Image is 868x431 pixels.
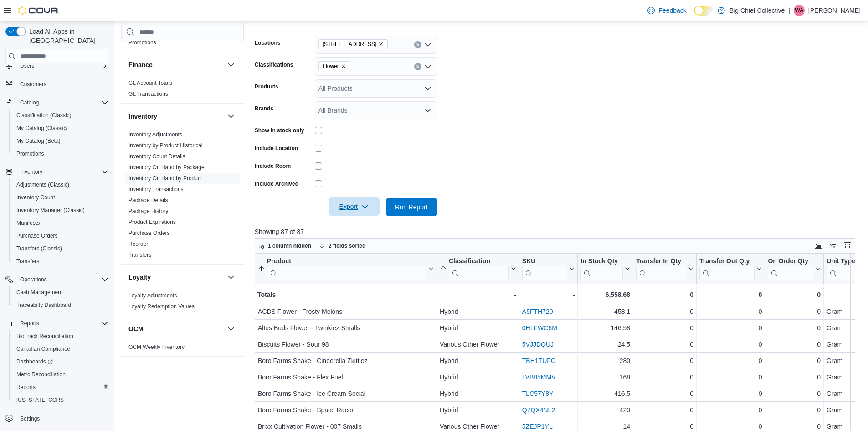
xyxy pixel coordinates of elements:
span: Manifests [13,218,108,228]
a: TLC57Y8Y [522,390,553,397]
span: Traceabilty Dashboard [16,301,71,309]
div: Loyalty [121,290,244,316]
div: Wilson Allen [794,5,805,16]
button: Classification (Classic) [9,109,112,122]
div: Hybrid [440,388,516,399]
div: 0 [768,405,821,415]
div: ACDS Flower - Frosty Melons [258,306,434,317]
span: Load All Apps in [GEOGRAPHIC_DATA] [26,27,108,45]
span: [STREET_ADDRESS] [323,40,377,49]
button: SKU [522,257,575,280]
div: 168 [580,372,630,383]
button: Metrc Reconciliation [9,368,112,381]
div: Gram [827,355,868,366]
span: Customers [20,81,46,88]
button: Pricing [226,364,236,375]
a: Traceabilty Dashboard [13,300,75,311]
a: My Catalog (Classic) [13,123,71,134]
div: - [522,289,575,300]
div: 6,558.68 [580,289,630,300]
button: Adjustments (Classic) [9,178,112,191]
span: [US_STATE] CCRS [16,396,64,404]
div: 0 [699,372,762,383]
span: Package History [128,208,168,215]
div: Classification [449,257,509,266]
div: Gram [827,339,868,350]
button: Transfers [9,255,112,268]
button: Cash Management [9,286,112,299]
span: Inventory Count Details [128,153,185,160]
a: Reports [13,382,39,393]
a: Inventory Manager (Classic) [13,205,88,216]
h3: Loyalty [128,273,151,282]
button: [US_STATE] CCRS [9,394,112,406]
a: Cash Management [13,287,66,298]
a: GL Account Totals [128,80,172,86]
span: Inventory Transactions [128,186,184,193]
span: Manifests [16,219,40,227]
div: Biscuits Flower - Sour 98 [258,339,434,350]
span: Metrc Reconciliation [13,369,108,380]
span: Users [16,60,108,71]
a: Product Expirations [128,219,176,225]
span: Promotions [13,148,108,159]
button: In Stock Qty [580,257,630,280]
a: Transfers (Classic) [13,243,66,254]
div: 0 [699,289,762,300]
span: Export [334,197,374,216]
button: My Catalog (Beta) [9,135,112,147]
span: Classification (Classic) [13,110,108,121]
span: 2 fields sorted [329,242,365,249]
span: Product Expirations [128,218,176,226]
div: Totals [257,289,434,300]
span: Canadian Compliance [16,345,70,353]
span: Traceabilty Dashboard [13,300,108,311]
div: 0 [636,306,693,317]
div: 0 [636,388,693,399]
div: Gram [827,306,868,317]
button: Loyalty [128,273,224,282]
span: Feedback [658,6,686,15]
span: Inventory [16,166,108,177]
button: On Order Qty [768,257,821,280]
span: Inventory Count [16,194,55,201]
div: 0 [699,355,762,366]
a: Settings [16,413,43,424]
div: Various Other Flower [440,339,516,350]
a: Inventory Transactions [128,186,184,192]
div: Unit Type [827,257,860,266]
a: Loyalty Adjustments [128,292,177,299]
div: SKU [522,257,568,266]
span: Cash Management [13,287,108,298]
span: Classification (Classic) [16,112,72,119]
button: Remove Flower from selection in this group [341,63,346,69]
a: Inventory On Hand by Product [128,175,202,182]
div: 416.5 [580,388,630,399]
div: Inventory [121,129,244,264]
button: OCM [128,324,224,333]
span: Transfers [128,251,151,259]
div: Hybrid [440,306,516,317]
div: Hybrid [440,355,516,366]
div: 0 [699,339,762,350]
div: Product [267,257,426,280]
span: BioTrack Reconciliation [13,331,108,342]
button: Users [2,59,112,72]
a: [US_STATE] CCRS [13,395,67,405]
span: Cash Management [16,289,62,296]
span: Inventory Manager (Classic) [13,205,108,216]
div: Transfer Out Qty [699,257,755,280]
div: 458.1 [580,306,630,317]
a: Inventory by Product Historical [128,142,203,149]
button: Settings [2,412,112,425]
div: Hybrid [440,405,516,415]
div: On Order Qty [768,257,813,280]
button: Inventory [16,166,46,177]
span: GL Transactions [128,90,168,98]
div: Gram [827,372,868,383]
button: Manifests [9,217,112,229]
button: Promotions [9,147,112,160]
span: Promotions [16,150,44,157]
a: BioTrack Reconciliation [13,331,77,342]
div: Finance [121,78,244,103]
